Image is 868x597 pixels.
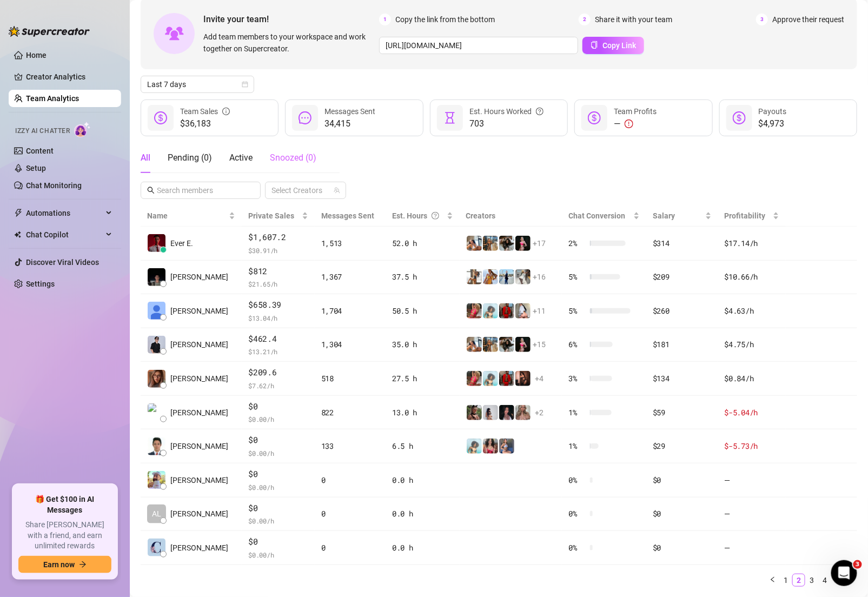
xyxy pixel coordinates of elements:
div: $0.84 /h [725,373,779,384]
span: $ 30.91 /h [248,245,308,256]
a: Setup [26,164,46,173]
a: Settings [26,280,55,288]
img: Subgirl0831 (@subgirl0831) [515,337,531,352]
div: $10.66 /h [725,271,779,283]
span: [PERSON_NAME] [170,508,228,520]
span: Profitability [725,211,766,220]
li: Previous Page [766,574,779,587]
img: Courtney (@courtneybarajas) [499,439,514,454]
span: dollar-circle [733,111,746,124]
div: 6.5 h [392,440,453,452]
span: Messages Sent [324,107,375,116]
span: 3 [853,560,862,569]
div: $0 [653,474,712,486]
span: left [770,576,776,583]
span: 0 % [568,542,586,554]
span: 3 articles [11,176,46,188]
div: Search for helpSearch for help [7,28,209,49]
span: $0 [248,535,308,548]
div: $-5.73 /h [725,440,779,452]
span: Automations [26,204,103,222]
img: Rose (@rose_d_kush) [499,337,514,352]
span: + 2 [535,407,544,419]
span: Payouts [759,107,787,116]
div: 52.0 h [392,237,453,249]
span: 5 % [568,271,586,283]
div: Est. Hours Worked [469,105,544,117]
th: Creators [460,205,562,227]
img: Aaliyah (@edmflowerfairy) [483,439,498,454]
span: $36,183 [180,117,230,130]
img: Dragonjen710 (@dragonjen) [515,371,531,386]
span: Share it with your team [595,14,672,25]
span: [PERSON_NAME] [170,474,228,486]
div: 133 [321,440,379,452]
img: Ahzi Soriano [148,302,165,320]
div: 0 [321,474,379,486]
span: + 17 [533,237,546,249]
span: $ 21.65 /h [248,278,308,289]
div: $17.14 /h [725,237,779,249]
p: Frequently Asked Questions [11,272,193,283]
span: + 4 [535,373,544,384]
span: hourglass [443,111,456,124]
span: exclamation-circle [625,120,633,128]
div: 35.0 h [392,339,453,350]
a: Home [26,51,47,59]
iframe: Intercom live chat [831,560,857,586]
span: Share [PERSON_NAME] with a friend, and earn unlimited rewards [18,520,111,552]
li: 2 [792,574,805,587]
div: 27.5 h [392,373,453,384]
span: 1 % [568,440,586,452]
span: 703 [469,117,544,130]
div: $209 [653,271,712,283]
a: Content [26,147,54,155]
span: dollar-circle [588,111,601,124]
h2: 5 collections [11,63,206,76]
div: All [141,151,150,164]
span: 1 % [568,407,586,419]
img: April (@aprilblaze) [467,303,482,319]
span: 5 % [568,305,586,317]
span: 2 [579,14,591,25]
span: $209.6 [248,366,308,379]
span: Copy Link [602,41,636,50]
span: Izzy AI Chatter [15,126,70,136]
p: Izzy - AI Chatter [11,149,193,161]
img: Sukihana (@sukigoodcoochie) [515,269,531,284]
span: dollar-circle [154,111,167,124]
span: Team Profits [614,107,657,116]
span: $ 13.04 /h [248,313,308,323]
img: Ever Edpalina [148,234,165,252]
th: Name [141,205,242,227]
button: Earn nowarrow-right [18,556,111,573]
div: 37.5 h [392,271,453,283]
div: 0 [321,508,379,520]
div: $29 [653,440,712,452]
span: $ 0.00 /h [248,549,308,560]
a: Chat Monitoring [26,181,82,190]
span: [PERSON_NAME] [170,407,228,419]
div: $0 [653,542,712,554]
a: Team Analytics [26,94,79,103]
div: $134 [653,373,712,384]
span: 3 % [568,373,586,384]
input: Search for help [7,28,209,49]
span: + 16 [533,271,546,283]
span: $462.4 [248,333,308,346]
span: Last 7 days [147,76,248,92]
span: Add team members to your workspace and work together on Supercreator. [203,31,375,55]
button: Help [108,337,162,381]
div: $4.63 /h [725,305,779,317]
div: 0.0 h [392,474,453,486]
img: RebirthofPhenix (@rebirthofphenix) [467,269,482,284]
div: 0.0 h [392,542,453,554]
span: $0 [248,502,308,515]
img: Kristen (@kristenhancher) [467,405,482,420]
li: 3 [805,574,818,587]
img: Kenzie (@dmaxkenz) [515,405,531,420]
span: + 15 [533,339,546,350]
span: 1 [379,14,391,25]
span: Copy the link from the bottom [395,14,495,25]
div: 822 [321,407,379,419]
